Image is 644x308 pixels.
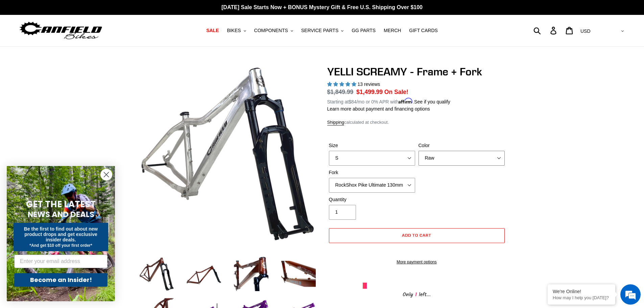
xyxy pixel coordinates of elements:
s: $1,849.99 [327,89,354,95]
span: BIKES [227,28,241,33]
p: How may I help you today? [553,295,610,300]
span: COMPONENTS [254,28,288,33]
a: More payment options [329,259,505,265]
input: Enter your email address [14,255,108,268]
a: MERCH [380,26,404,35]
span: Be the first to find out about new product drops and get exclusive insider deals. [24,226,98,242]
input: Search [537,23,554,38]
img: d_696896380_company_1647369064580_696896380 [22,34,39,51]
span: GET THE LATEST [26,198,96,210]
div: Minimize live chat window [111,3,127,20]
span: MERCH [384,28,401,33]
p: Starting at /mo or 0% APR with . [327,97,450,105]
a: Learn more about payment and financing options [327,106,430,112]
a: Shipping [327,120,344,125]
img: Load image into Gallery viewer, YELLI SCREAMY - Frame + Fork [233,255,270,292]
a: GIFT CARDS [406,26,441,35]
span: GIFT CARDS [409,28,438,33]
button: COMPONENTS [251,26,296,35]
span: *And get $10 off your first order* [29,243,92,248]
span: SERVICE PARTS [301,28,338,33]
img: Canfield Bikes [19,20,103,41]
div: We're Online! [553,289,610,294]
span: Add to cart [402,233,431,238]
img: Load image into Gallery viewer, YELLI SCREAMY - Frame + Fork [280,255,317,292]
img: Load image into Gallery viewer, YELLI SCREAMY - Frame + Fork [138,255,175,292]
textarea: Type your message and hit 'Enter' [3,185,129,208]
span: $84 [349,99,356,104]
div: Navigation go back [7,37,18,47]
label: Size [329,142,415,149]
span: NEWS AND DEALS [28,209,94,220]
a: GG PARTS [348,26,379,35]
div: Only left... [363,289,471,299]
span: $1,499.99 [356,89,383,95]
label: Quantity [329,196,415,203]
button: Become an Insider! [14,273,108,287]
span: SALE [206,28,219,33]
span: On Sale! [384,88,408,96]
button: SERVICE PARTS [298,26,347,35]
h1: YELLI SCREAMY - Frame + Fork [327,65,506,78]
button: BIKES [223,26,249,35]
button: Add to cart [329,228,505,243]
span: Affirm [399,98,413,104]
a: See if you qualify - Learn more about Affirm Financing (opens in modal) [414,99,450,104]
span: 5.00 stars [327,81,358,87]
button: Close dialog [100,169,112,181]
span: GG PARTS [352,28,376,33]
span: 1 [413,290,419,299]
div: Chat with us now [45,38,124,47]
label: Color [419,142,505,149]
span: We're online! [39,85,93,153]
a: SALE [203,26,222,35]
span: 13 reviews [357,81,380,87]
label: Fork [329,169,415,176]
img: Load image into Gallery viewer, YELLI SCREAMY - Frame + Fork [185,255,222,292]
div: calculated at checkout. [327,119,506,126]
